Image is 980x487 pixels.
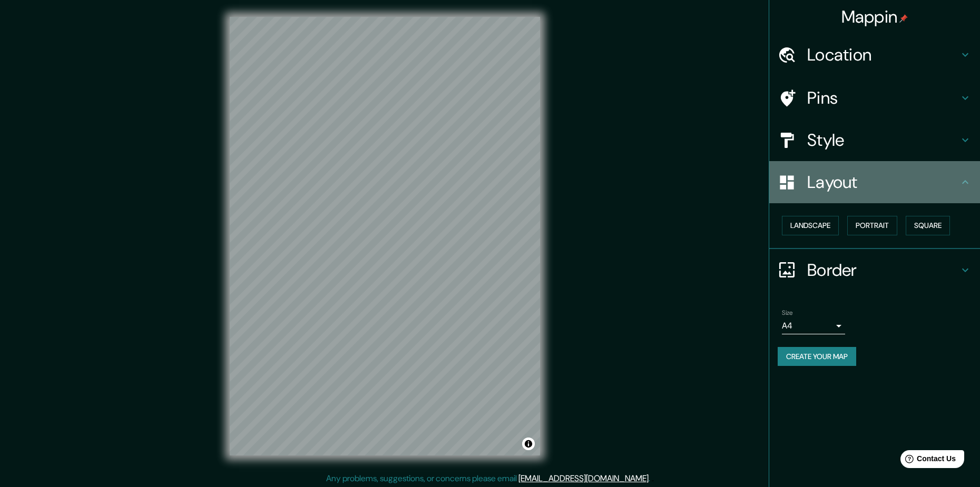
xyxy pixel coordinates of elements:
div: A4 [782,317,845,334]
div: Pins [769,77,980,119]
h4: Location [807,44,959,65]
button: Toggle attribution [522,438,535,450]
img: pin-icon.png [899,14,908,23]
div: Border [769,249,980,291]
div: Style [769,119,980,161]
button: Create your map [778,347,856,366]
h4: Layout [807,172,959,193]
button: Square [906,216,950,235]
h4: Pins [807,87,959,108]
div: . [650,472,652,485]
h4: Mappin [841,6,908,27]
p: Any problems, suggestions, or concerns please email . [326,472,650,485]
iframe: Help widget launcher [886,446,968,475]
button: Portrait [847,216,897,235]
h4: Style [807,130,959,151]
div: Location [769,34,980,76]
label: Size [782,308,793,317]
a: [EMAIL_ADDRESS][DOMAIN_NAME] [518,473,649,484]
div: . [652,472,654,485]
canvas: Map [230,17,540,455]
button: Landscape [782,216,839,235]
h4: Border [807,260,959,281]
div: Layout [769,161,980,203]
